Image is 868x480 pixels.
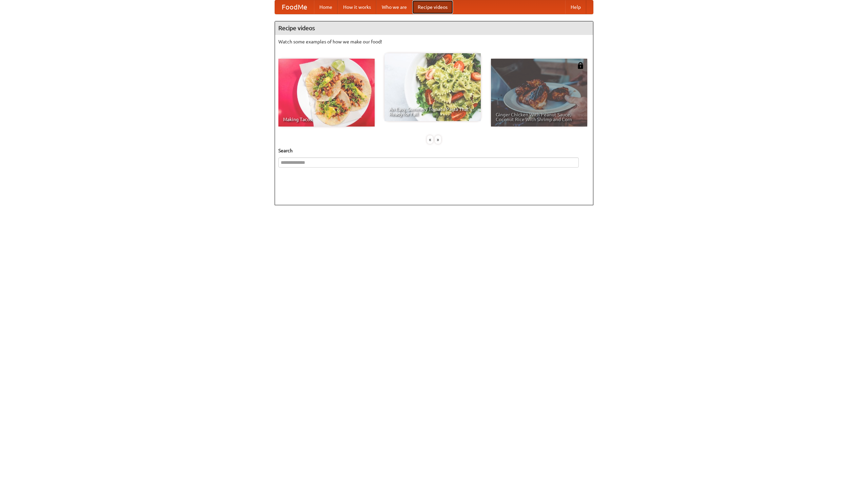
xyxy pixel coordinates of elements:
div: » [435,135,441,144]
a: Recipe videos [412,0,453,14]
p: Watch some examples of how we make our food! [278,38,590,45]
h5: Search [278,147,590,154]
span: Making Tacos [283,117,370,122]
a: How it works [338,0,376,14]
a: FoodMe [275,0,314,14]
a: Who we are [376,0,412,14]
a: Making Tacos [278,59,375,127]
a: Help [565,0,586,14]
span: An Easy, Summery Tomato Pasta That's Ready for Fall [389,107,476,116]
h4: Recipe videos [275,21,593,35]
a: An Easy, Summery Tomato Pasta That's Ready for Fall [384,53,481,121]
a: Home [314,0,338,14]
img: 483408.png [577,62,584,69]
div: « [427,135,433,144]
